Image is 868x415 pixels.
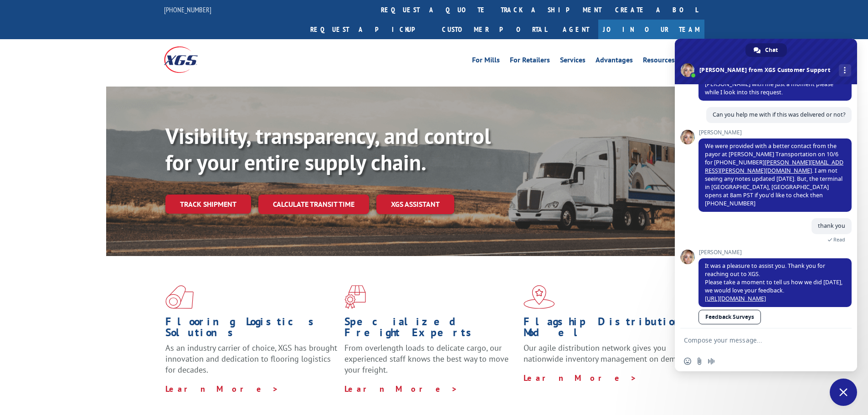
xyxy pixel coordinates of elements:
a: XGS ASSISTANT [376,195,454,214]
a: Feedback Surveys [699,310,761,324]
span: Read [833,236,845,243]
a: Resources [643,56,675,67]
a: For Retailers [510,56,550,67]
span: [PERSON_NAME] [699,249,852,256]
a: Agent [554,20,598,39]
img: xgs-icon-flagship-distribution-model-red [524,285,555,309]
a: Learn More > [524,373,637,383]
span: We were provided with a better contact from the payor at [PERSON_NAME] Transportation on 10/6 for... [705,142,843,207]
a: Learn More > [344,384,458,394]
span: thank you [818,222,845,230]
span: Our agile distribution network gives you nationwide inventory management on demand. [524,343,691,364]
span: Send a file [696,358,703,365]
h1: Flooring Logistics Solutions [165,316,338,343]
a: Track shipment [165,195,251,214]
div: Close chat [830,379,857,406]
a: For Mills [472,56,500,67]
span: [PERSON_NAME] [699,129,852,136]
a: Join Our Team [598,20,704,39]
span: Audio message [708,358,715,365]
a: [URL][DOMAIN_NAME] [705,295,766,302]
b: Visibility, transparency, and control for your entire supply chain. [165,122,491,176]
span: As an industry carrier of choice, XGS has brought innovation and dedication to flooring logistics... [165,343,337,375]
span: Can you help me with if this was delivered or not? [713,111,845,118]
textarea: Compose your message... [684,336,828,344]
a: Customer Portal [435,20,554,39]
img: xgs-icon-total-supply-chain-intelligence-red [165,285,194,309]
span: Chat [765,43,778,57]
a: [PHONE_NUMBER] [164,5,211,14]
p: From overlength loads to delicate cargo, our experienced staff knows the best way to move your fr... [344,343,517,383]
a: Calculate transit time [258,195,369,214]
a: Advantages [596,56,633,67]
a: Learn More > [165,384,279,394]
span: Insert an emoji [684,358,691,365]
div: More channels [839,64,851,77]
a: Request a pickup [303,20,435,39]
a: Services [560,56,586,67]
h1: Specialized Freight Experts [344,316,517,343]
span: It was a pleasure to assist you. Thank you for reaching out to XGS. Please take a moment to tell ... [705,262,842,302]
img: xgs-icon-focused-on-flooring-red [344,285,366,309]
h1: Flagship Distribution Model [524,316,696,343]
a: [PERSON_NAME][EMAIL_ADDRESS][PERSON_NAME][DOMAIN_NAME] [705,159,843,174]
div: Chat [745,43,787,57]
